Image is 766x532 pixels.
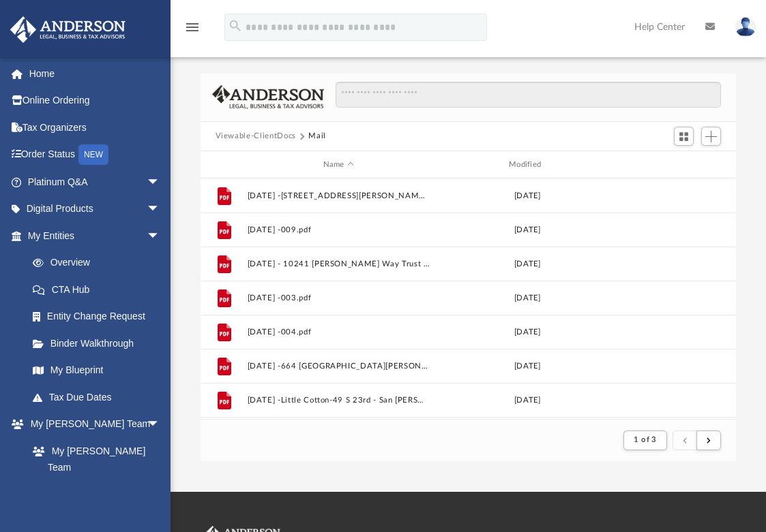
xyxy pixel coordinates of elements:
[147,168,174,196] span: arrow_drop_down
[247,328,430,337] button: [DATE] -004.pdf
[247,362,430,371] button: [DATE] -664 [GEOGRAPHIC_DATA][PERSON_NAME] - Riverside Treasurer-Tax Collector -Tax Bill.pdf
[735,17,756,37] img: User Pic
[147,222,174,250] span: arrow_drop_down
[623,431,666,450] button: 1 of 3
[247,260,430,268] button: [DATE] - 10241 [PERSON_NAME] Way Trust - Sacramento County Tax Collector.pdf
[19,384,181,411] a: Tax Due Dates
[10,195,181,223] a: Digital Productsarrow_drop_down
[184,19,201,35] i: menu
[10,114,181,141] a: Tax Organizers
[10,60,181,87] a: Home
[19,276,181,303] a: CTA Hub
[78,144,108,165] div: NEW
[206,159,240,171] div: id
[625,159,720,171] div: id
[701,127,722,146] button: Add
[436,258,619,270] div: [DATE]
[19,330,181,357] a: Binder Walkthrough
[436,360,619,373] div: [DATE]
[19,303,181,330] a: Entity Change Request
[634,436,656,443] span: 1 of 3
[10,141,181,169] a: Order StatusNEW
[10,411,174,438] a: My [PERSON_NAME] Teamarrow_drop_down
[184,26,201,35] a: menu
[147,195,174,223] span: arrow_drop_down
[10,222,181,249] a: My Entitiesarrow_drop_down
[19,437,167,481] a: My [PERSON_NAME] Team
[336,82,721,108] input: Search files and folders
[674,127,694,146] button: Switch to Grid View
[10,87,181,114] a: Online Ordering
[147,411,174,439] span: arrow_drop_down
[201,178,737,420] div: grid
[10,168,181,195] a: Platinum Q&Aarrow_drop_down
[246,159,430,171] div: Name
[436,326,619,339] div: [DATE]
[247,396,430,405] button: [DATE] -Little Cotton-49 S 23rd - San [PERSON_NAME] Code Enforcement - Occupancy Permit Renewal.pdf
[436,159,619,171] div: Modified
[228,18,243,33] i: search
[19,249,181,277] a: Overview
[436,190,619,202] div: [DATE]
[6,16,130,43] img: Anderson Advisors Platinum Portal
[216,130,296,142] button: Viewable-ClientDocs
[436,394,619,407] div: [DATE]
[436,292,619,304] div: [DATE]
[247,225,430,234] button: [DATE] -009.pdf
[436,224,619,236] div: [DATE]
[19,357,174,384] a: My Blueprint
[247,191,430,200] button: [DATE] -[STREET_ADDRESS][PERSON_NAME] - Property Tax Info.pdf
[19,481,174,508] a: Anderson System
[247,294,430,302] button: [DATE] -003.pdf
[308,130,326,142] button: Mail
